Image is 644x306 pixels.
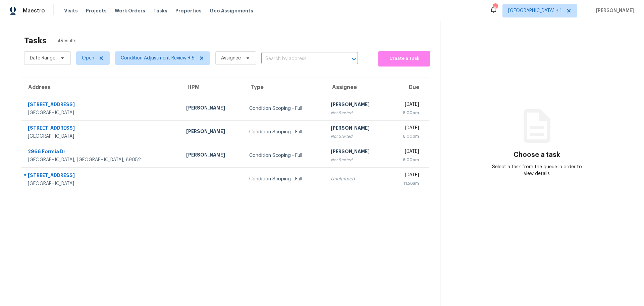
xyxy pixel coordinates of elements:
[508,7,562,14] span: [GEOGRAPHIC_DATA] + 1
[28,125,175,133] div: [STREET_ADDRESS]
[186,151,239,160] div: [PERSON_NAME]
[57,38,76,44] span: 4 Results
[30,55,55,61] span: Date Range
[210,7,253,14] span: Geo Assignments
[28,148,175,157] div: 2966 Formia Dr
[23,7,45,14] span: Maestro
[21,78,181,97] th: Address
[394,148,419,157] div: [DATE]
[186,104,239,113] div: [PERSON_NAME]
[28,110,175,116] div: [GEOGRAPHIC_DATA]
[394,133,419,140] div: 6:00pm
[394,157,419,163] div: 6:00pm
[331,157,383,163] div: Not Started
[186,128,239,136] div: [PERSON_NAME]
[249,176,320,182] div: Condition Scoping - Full
[64,7,78,14] span: Visits
[331,148,383,157] div: [PERSON_NAME]
[331,125,383,133] div: [PERSON_NAME]
[28,172,175,180] div: [STREET_ADDRESS]
[331,110,383,116] div: Not Started
[325,78,389,97] th: Assignee
[181,78,244,97] th: HPM
[28,180,175,187] div: [GEOGRAPHIC_DATA]
[249,129,320,135] div: Condition Scoping - Full
[249,105,320,112] div: Condition Scoping - Full
[593,7,634,14] span: [PERSON_NAME]
[378,51,430,67] button: Create a Task
[331,133,383,140] div: Not Started
[382,55,427,62] span: Create a Task
[175,7,202,14] span: Properties
[82,55,94,61] span: Open
[394,125,419,133] div: [DATE]
[153,8,167,13] span: Tasks
[221,55,241,61] span: Assignee
[24,37,47,44] h2: Tasks
[349,54,359,64] button: Open
[244,78,325,97] th: Type
[489,164,585,177] div: Select a task from the queue in order to view details
[514,151,560,158] h3: Choose a task
[86,7,107,14] span: Projects
[331,101,383,110] div: [PERSON_NAME]
[121,55,195,61] span: Condition Adjustment Review + 5
[394,172,419,180] div: [DATE]
[331,176,383,182] div: Unclaimed
[115,7,145,14] span: Work Orders
[28,157,175,163] div: [GEOGRAPHIC_DATA], [GEOGRAPHIC_DATA], 89052
[28,133,175,140] div: [GEOGRAPHIC_DATA]
[28,101,175,110] div: [STREET_ADDRESS]
[389,78,429,97] th: Due
[394,101,419,110] div: [DATE]
[249,152,320,159] div: Condition Scoping - Full
[261,54,339,64] input: Search by address
[394,180,419,187] div: 11:56am
[394,110,419,116] div: 5:00pm
[493,4,497,11] div: 9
